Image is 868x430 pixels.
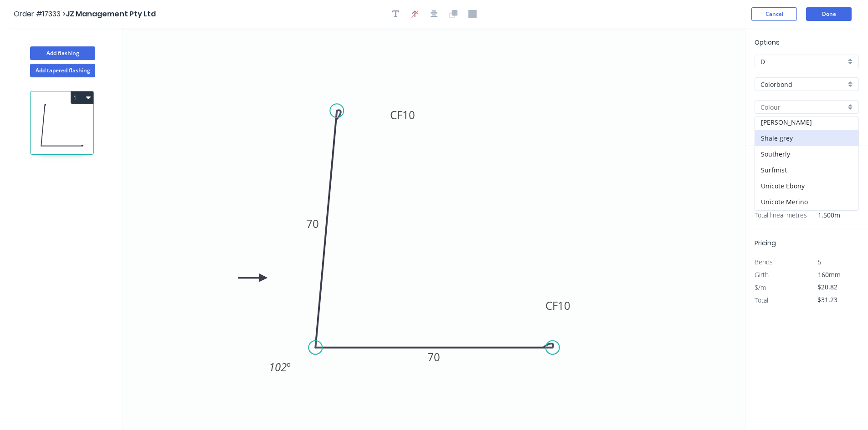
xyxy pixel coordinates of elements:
[755,130,858,146] div: Shale grey
[14,9,66,19] span: Order #17333 >
[287,359,291,374] tspan: º
[755,210,858,226] div: Unicote Off White
[755,146,858,162] div: Southerly
[755,38,780,47] span: Options
[123,28,745,430] svg: 0
[755,283,766,292] span: $/m
[755,162,858,178] div: Surfmist
[807,209,840,222] span: 1.500m
[755,209,807,222] span: Total lineal metres
[806,7,852,21] button: Done
[755,296,768,304] span: Total
[760,80,846,89] input: Material
[558,298,570,313] tspan: 10
[66,9,156,19] span: JZ Management Pty Ltd
[760,102,846,112] input: Colour
[818,258,822,266] span: 5
[818,270,841,279] span: 160mm
[755,270,769,279] span: Girth
[306,216,319,231] tspan: 70
[755,194,858,210] div: Unicote Merino
[755,114,858,130] div: [PERSON_NAME]
[545,298,558,313] tspan: CF
[30,64,95,77] button: Add tapered flashing
[755,258,773,266] span: Bends
[402,107,415,122] tspan: 10
[390,107,402,122] tspan: CF
[71,91,93,104] button: 1
[751,7,797,21] button: Cancel
[760,57,846,66] input: Price level
[755,178,858,194] div: Unicote Ebony
[30,46,95,60] button: Add flashing
[427,349,440,364] tspan: 70
[755,238,776,248] span: Pricing
[269,359,287,374] tspan: 102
